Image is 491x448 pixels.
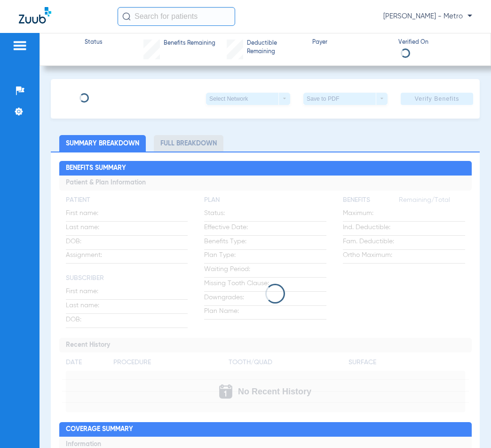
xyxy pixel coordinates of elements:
span: Benefits Remaining [164,40,215,48]
span: Deductible Remaining [247,40,304,56]
span: Verified On [398,39,476,47]
h2: Coverage Summary [59,422,472,437]
span: [PERSON_NAME] - Metro [383,12,472,21]
h2: Benefits Summary [59,161,472,176]
span: Payer [312,39,390,47]
img: hamburger-icon [12,40,27,51]
img: Zuub Logo [19,7,51,24]
img: Search Icon [122,12,131,21]
li: Full Breakdown [154,135,223,152]
span: Status [85,39,103,47]
li: Summary Breakdown [59,135,146,152]
input: Search for patients [118,7,235,26]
